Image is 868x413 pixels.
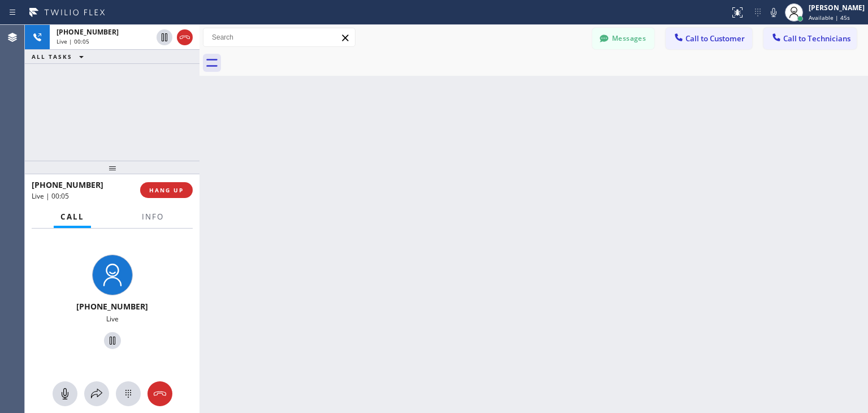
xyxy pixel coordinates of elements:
[76,301,148,312] span: [PHONE_NUMBER]
[149,186,184,194] span: HANG UP
[57,37,89,45] span: Live | 00:05
[57,27,119,37] span: [PHONE_NUMBER]
[135,206,171,228] button: Info
[766,5,782,20] button: Mute
[763,28,857,49] button: Call to Technicians
[104,332,121,349] button: Hold Customer
[140,182,193,198] button: HANG UP
[60,212,84,222] span: Call
[116,381,141,406] button: Open dialpad
[809,3,865,12] div: [PERSON_NAME]
[147,381,172,406] button: Hang up
[157,29,172,45] button: Hold Customer
[106,314,119,324] span: Live
[25,50,95,63] button: ALL TASKS
[809,14,850,21] span: Available | 45s
[666,28,752,49] button: Call to Customer
[783,33,850,44] span: Call to Technicians
[142,212,164,222] span: Info
[32,179,103,190] span: [PHONE_NUMBER]
[54,206,91,228] button: Call
[53,381,77,406] button: Mute
[84,381,109,406] button: Open directory
[592,28,654,49] button: Messages
[32,53,72,61] span: ALL TASKS
[685,33,745,44] span: Call to Customer
[177,29,193,45] button: Hang up
[32,191,69,201] span: Live | 00:05
[203,28,355,46] input: Search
